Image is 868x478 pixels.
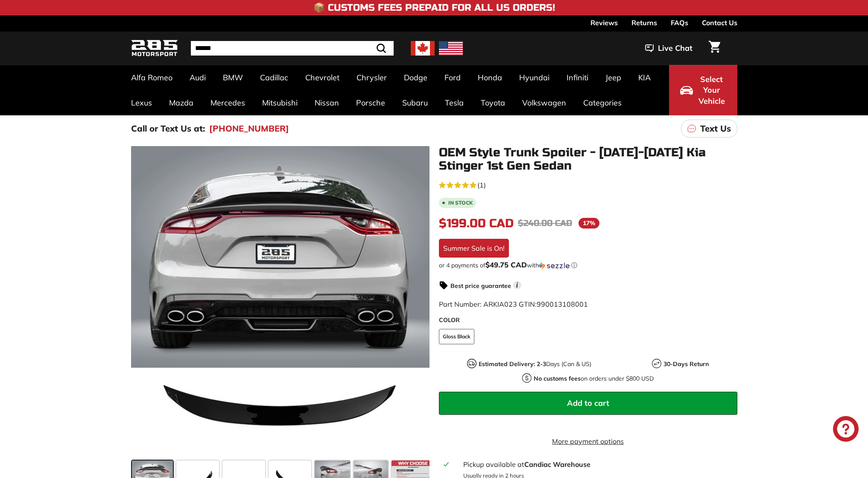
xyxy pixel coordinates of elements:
span: 17% [579,218,599,229]
a: 5.0 rating (1 votes) [439,179,737,190]
span: Add to cart [567,398,609,408]
a: Toyota [472,90,514,115]
p: Call or Text Us at: [131,122,205,135]
a: Mitsubishi [254,90,306,115]
span: Part Number: ARKIA023 GTIN: [439,300,588,308]
span: (1) [477,180,486,190]
strong: Best price guarantee [450,282,511,290]
span: i [513,281,521,289]
a: Categories [575,90,630,115]
a: Reviews [590,15,618,30]
a: Ford [436,65,469,90]
a: Jeep [597,65,630,90]
a: Contact Us [702,15,737,30]
h1: OEM Style Trunk Spoiler - [DATE]-[DATE] Kia Stinger 1st Gen Sedan [439,146,737,173]
a: Cadillac [251,65,297,90]
a: Subaru [394,90,436,115]
a: Text Us [681,120,737,138]
div: or 4 payments of$49.75 CADwithSezzle Click to learn more about Sezzle [439,261,737,270]
div: Pickup available at [463,459,732,469]
a: Dodge [395,65,436,90]
a: Mercedes [202,90,254,115]
a: Mazda [161,90,202,115]
h4: 📦 Customs Fees Prepaid for All US Orders! [313,3,555,13]
span: $240.00 CAD [518,218,572,229]
a: Audi [181,65,214,90]
strong: Estimated Delivery: 2-3 [479,360,546,368]
p: on orders under $800 USD [534,374,654,383]
b: In stock [448,200,473,205]
a: BMW [214,65,251,90]
a: Lexus [123,90,161,115]
label: COLOR [439,316,737,325]
a: Infiniti [558,65,597,90]
p: Text Us [700,122,731,135]
a: Nissan [306,90,348,115]
a: Volkswagen [514,90,575,115]
button: Live Chat [634,38,704,59]
a: Chevrolet [297,65,348,90]
img: Sezzle [539,262,570,270]
span: Select Your Vehicle [697,74,726,107]
a: Hyundai [511,65,558,90]
a: KIA [630,65,659,90]
strong: 30-Days Return [663,360,709,368]
inbox-online-store-chat: Shopify online store chat [830,416,861,444]
div: Summer Sale is On! [439,239,509,258]
img: Logo_285_Motorsport_areodynamics_components [131,38,178,59]
span: Live Chat [658,43,693,54]
input: Search [191,41,394,56]
p: Days (Can & US) [479,360,591,369]
a: FAQs [671,15,688,30]
div: or 4 payments of with [439,261,737,270]
strong: Candiac Warehouse [524,460,590,469]
a: Alfa Romeo [123,65,181,90]
button: Select Your Vehicle [669,65,737,115]
strong: No customs fees [534,375,581,382]
a: More payment options [439,436,737,446]
a: Chrysler [348,65,395,90]
a: Tesla [436,90,472,115]
a: [PHONE_NUMBER] [209,122,289,135]
span: $49.75 CAD [485,260,527,269]
a: Returns [631,15,657,30]
a: Honda [469,65,511,90]
span: 990013108001 [537,300,588,308]
button: Add to cart [439,392,737,415]
a: Cart [704,34,725,63]
a: Porsche [348,90,394,115]
span: $199.00 CAD [439,216,514,231]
